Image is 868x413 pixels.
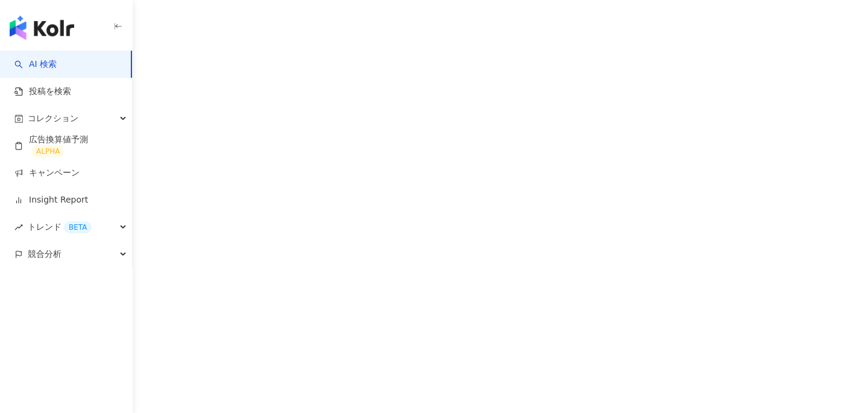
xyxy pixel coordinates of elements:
a: キャンペーン [14,167,80,179]
a: Insight Report [14,194,88,206]
a: 広告換算値予測ALPHA [14,134,122,158]
span: トレンド [28,213,92,241]
img: logo [10,16,74,40]
a: 投稿を検索 [14,86,71,98]
span: rise [14,223,23,232]
span: 競合分析 [28,241,61,268]
span: コレクション [28,105,78,132]
div: BETA [64,221,92,233]
a: searchAI 検索 [14,58,57,71]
